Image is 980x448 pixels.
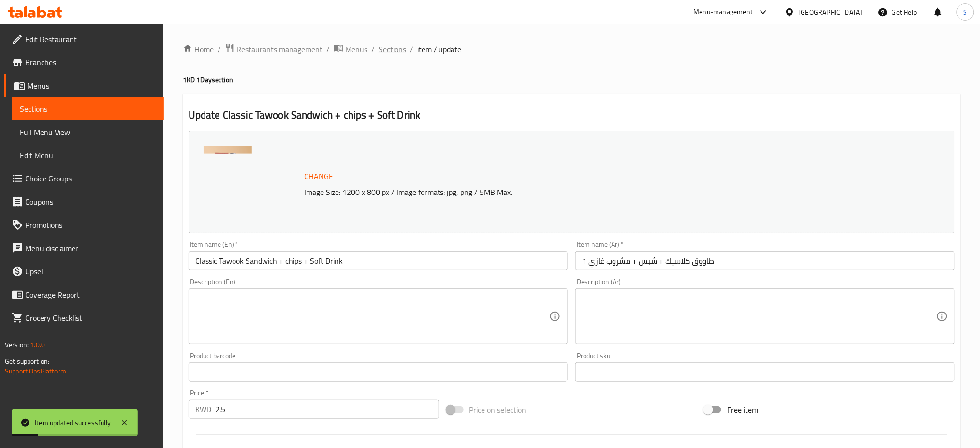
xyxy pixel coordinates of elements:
[575,251,955,270] input: Enter name Ar
[195,403,211,415] p: KWD
[183,44,214,55] a: Home
[345,44,367,55] span: Menus
[189,108,955,122] h2: Update Classic Tawook Sandwich + chips + Soft Drink
[727,404,758,416] span: Free item
[25,266,156,277] span: Upsell
[25,33,156,45] span: Edit Restaurant
[326,44,330,55] li: /
[4,28,164,51] a: Edit Restaurant
[300,186,852,198] p: Image Size: 1200 x 800 px / Image formats: jpg, png / 5MB Max.
[25,242,156,254] span: Menu disclaimer
[25,57,156,68] span: Branches
[189,251,568,270] input: Enter name En
[4,74,164,97] a: Menus
[215,400,439,419] input: Please enter price
[12,120,164,144] a: Full Menu View
[371,44,375,55] li: /
[379,44,406,55] a: Sections
[410,44,413,55] li: /
[25,219,156,231] span: Promotions
[4,51,164,74] a: Branches
[25,173,156,184] span: Choice Groups
[4,167,164,190] a: Choice Groups
[204,146,252,194] img: WhatsApp_Image_20250809_a638903256475402628.jpg
[189,362,568,382] input: Please enter product barcode
[469,404,527,416] span: Price on selection
[183,43,961,56] nav: breadcrumb
[694,6,753,18] div: Menu-management
[334,43,367,56] a: Menus
[5,355,49,368] span: Get support on:
[5,339,29,351] span: Version:
[4,283,164,306] a: Coverage Report
[35,418,111,428] div: Item updated successfully
[236,44,322,55] span: Restaurants management
[964,7,967,17] span: S
[183,75,961,85] h4: 1KD 1Day section
[25,196,156,208] span: Coupons
[218,44,221,55] li: /
[4,213,164,237] a: Promotions
[25,289,156,300] span: Coverage Report
[575,362,955,382] input: Please enter product sku
[304,169,333,183] span: Change
[27,80,156,91] span: Menus
[799,7,863,17] div: [GEOGRAPHIC_DATA]
[20,103,156,115] span: Sections
[12,97,164,120] a: Sections
[4,190,164,213] a: Coupons
[417,44,462,55] span: item / update
[4,306,164,329] a: Grocery Checklist
[30,339,45,351] span: 1.0.0
[4,260,164,283] a: Upsell
[225,43,322,56] a: Restaurants management
[5,365,66,377] a: Support.OpsPlatform
[4,237,164,260] a: Menu disclaimer
[25,312,156,324] span: Grocery Checklist
[300,166,337,186] button: Change
[20,126,156,138] span: Full Menu View
[12,144,164,167] a: Edit Menu
[20,149,156,161] span: Edit Menu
